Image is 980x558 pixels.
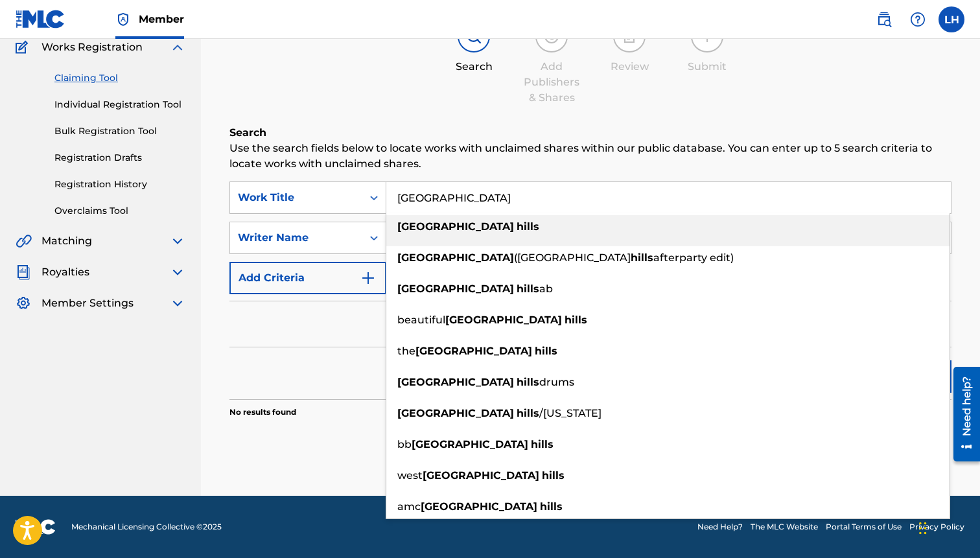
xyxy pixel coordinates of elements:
[41,40,143,55] span: Works Registration
[71,521,222,533] span: Mechanical Licensing Collective © 2025
[397,314,445,326] span: beautiful
[519,59,584,106] div: Add Publishers & Shares
[517,220,539,233] strong: hills
[54,151,185,165] a: Registration Drafts
[16,519,56,535] img: logo
[397,345,415,357] span: the
[441,59,506,75] div: Search
[54,204,185,218] a: Overclaims Tool
[826,521,902,533] a: Portal Terms of Use
[421,500,537,513] strong: [GEOGRAPHIC_DATA]
[539,283,553,295] span: ab
[229,406,296,418] p: No results found
[939,6,964,32] div: User Menu
[16,40,32,55] img: Works Registration
[170,264,185,280] img: expand
[542,469,565,482] strong: hills
[397,251,514,264] strong: [GEOGRAPHIC_DATA]
[531,438,554,450] strong: hills
[54,98,185,111] a: Individual Registration Tool
[139,12,184,27] span: Member
[915,496,980,558] iframe: Chat Widget
[540,500,563,513] strong: hills
[653,251,734,264] span: afterparty edit)
[229,181,951,399] form: Search Form
[905,6,931,32] div: Help
[41,233,92,249] span: Matching
[41,296,134,311] span: Member Settings
[944,360,980,467] iframe: Resource Center
[910,12,926,27] img: help
[675,59,740,75] div: Submit
[535,345,557,357] strong: hills
[871,6,897,32] a: Public Search
[16,296,31,311] img: Member Settings
[54,71,185,85] a: Claiming Tool
[631,251,653,264] strong: hills
[54,178,185,191] a: Registration History
[514,251,631,264] span: ([GEOGRAPHIC_DATA]
[423,469,539,482] strong: [GEOGRAPHIC_DATA]
[415,345,532,357] strong: [GEOGRAPHIC_DATA]
[876,12,892,27] img: search
[909,521,964,533] a: Privacy Policy
[54,124,185,138] a: Bulk Registration Tool
[170,40,185,55] img: expand
[412,438,528,450] strong: [GEOGRAPHIC_DATA]
[115,12,131,27] img: Top Rightsholder
[397,438,412,450] span: bb
[229,125,951,141] h6: Search
[170,296,185,311] img: expand
[397,376,514,388] strong: [GEOGRAPHIC_DATA]
[597,59,662,75] div: Review
[397,407,514,419] strong: [GEOGRAPHIC_DATA]
[565,314,587,326] strong: hills
[41,264,89,280] span: Royalties
[238,230,355,246] div: Writer Name
[517,283,539,295] strong: hills
[397,500,421,513] span: amc
[16,264,31,280] img: Royalties
[445,314,562,326] strong: [GEOGRAPHIC_DATA]
[170,233,185,249] img: expand
[517,376,539,388] strong: hills
[539,376,574,388] span: drums
[229,262,386,294] button: Add Criteria
[360,270,376,286] img: 9d2ae6d4665cec9f34b9.svg
[397,283,514,295] strong: [GEOGRAPHIC_DATA]
[238,190,355,205] div: Work Title
[751,521,818,533] a: The MLC Website
[539,407,601,419] span: /[US_STATE]
[517,407,539,419] strong: hills
[697,521,743,533] a: Need Help?
[16,10,65,29] img: MLC Logo
[919,509,927,548] div: Drag
[229,141,951,172] p: Use the search fields below to locate works with unclaimed shares within our public database. You...
[16,233,32,249] img: Matching
[397,469,423,482] span: west
[397,220,514,233] strong: [GEOGRAPHIC_DATA]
